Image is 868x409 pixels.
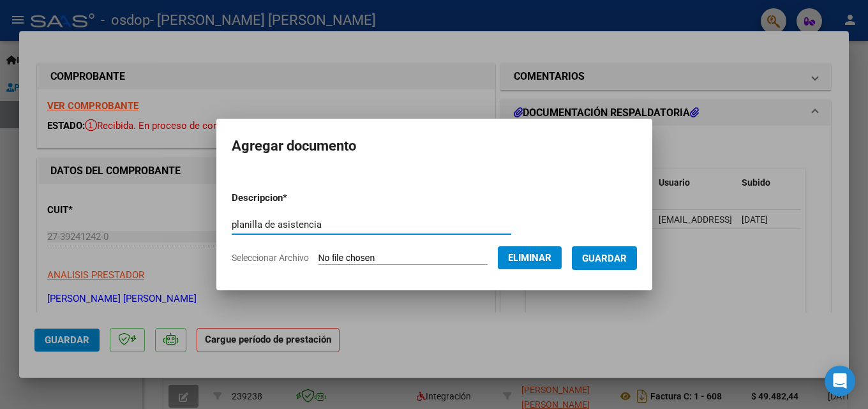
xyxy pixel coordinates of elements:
[232,253,309,263] span: Seleccionar Archivo
[232,134,637,158] h2: Agregar documento
[572,246,637,270] button: Guardar
[825,366,855,396] div: Open Intercom Messenger
[508,252,551,264] span: Eliminar
[498,246,562,269] button: Eliminar
[582,253,627,264] span: Guardar
[232,191,354,205] p: Descripcion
